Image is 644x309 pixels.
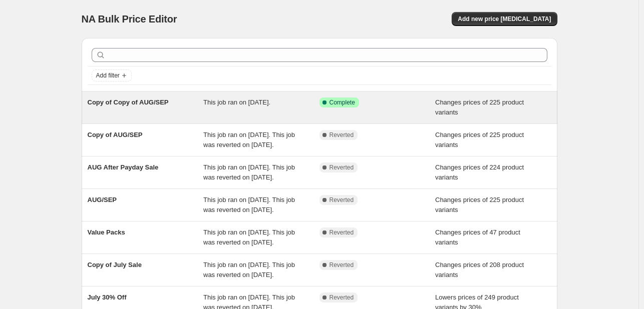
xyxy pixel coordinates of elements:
button: Add new price [MEDICAL_DATA] [452,12,557,26]
span: This job ran on [DATE]. This job was reverted on [DATE]. [203,131,295,148]
span: Reverted [330,228,354,236]
span: This job ran on [DATE]. This job was reverted on [DATE]. [203,228,295,246]
span: Copy of AUG/SEP [88,131,143,138]
span: AUG After Payday Sale [88,163,159,171]
span: Reverted [330,293,354,301]
span: NA Bulk Price Editor [82,13,177,24]
span: Changes prices of 225 product variants [435,131,524,148]
span: Changes prices of 47 product variants [435,228,520,246]
span: This job ran on [DATE]. This job was reverted on [DATE]. [203,163,295,181]
span: Changes prices of 225 product variants [435,98,524,116]
span: Changes prices of 225 product variants [435,196,524,213]
span: Reverted [330,163,354,171]
span: Value Packs [88,228,125,236]
span: Reverted [330,196,354,204]
span: Copy of Copy of AUG/SEP [88,98,169,106]
span: AUG/SEP [88,196,117,203]
span: Copy of July Sale [88,261,142,268]
span: Changes prices of 224 product variants [435,163,524,181]
span: Add filter [96,71,120,79]
span: July 30% Off [88,293,127,301]
span: This job ran on [DATE]. This job was reverted on [DATE]. [203,196,295,213]
span: This job ran on [DATE]. [203,98,270,106]
span: Changes prices of 208 product variants [435,261,524,278]
span: Complete [330,98,355,106]
span: Add new price [MEDICAL_DATA] [458,15,551,23]
span: This job ran on [DATE]. This job was reverted on [DATE]. [203,261,295,278]
span: Reverted [330,131,354,139]
button: Add filter [92,69,132,81]
span: Reverted [330,261,354,269]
